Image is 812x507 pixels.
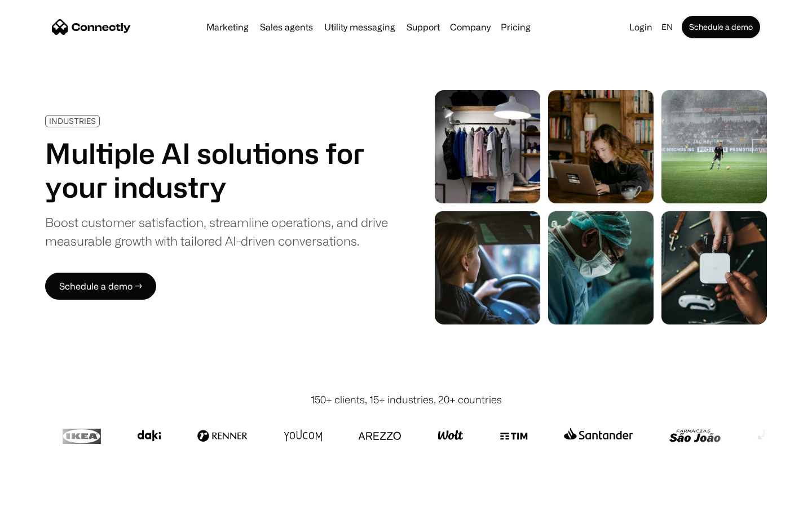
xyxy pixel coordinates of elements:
h1: Multiple AI solutions for your industry [45,136,388,204]
a: Schedule a demo → [45,273,156,300]
div: INDUSTRIES [49,117,96,125]
a: Support [402,23,444,32]
div: 150+ clients, 15+ industries, 20+ countries [311,392,502,407]
aside: Language selected: English [11,486,68,503]
a: Sales agents [255,23,317,32]
a: Marketing [202,23,253,32]
div: Company [447,19,494,35]
div: Company [450,19,491,35]
a: Schedule a demo [682,16,760,38]
div: Boost customer satisfaction, streamline operations, and drive measurable growth with tailored AI-... [45,213,388,250]
div: en [657,19,679,35]
a: home [52,19,131,35]
ul: Language list [23,487,68,503]
a: Login [625,19,657,35]
div: en [661,19,673,35]
a: Utility messaging [320,23,400,32]
a: Pricing [496,23,535,32]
